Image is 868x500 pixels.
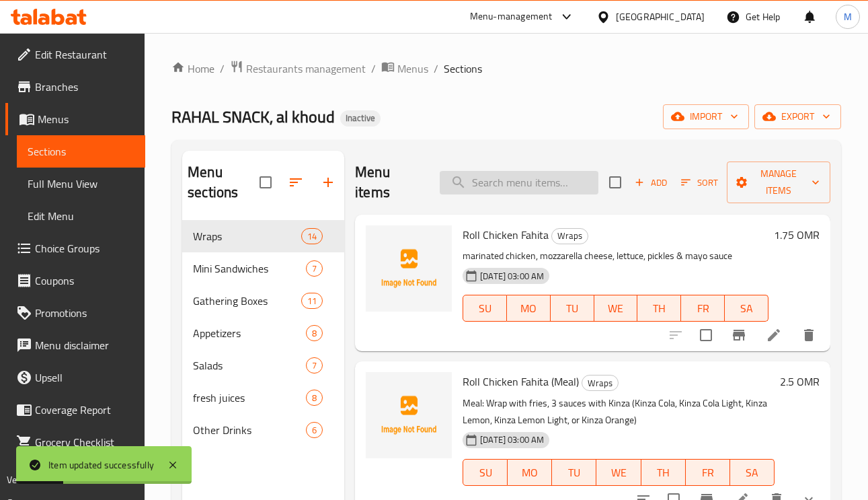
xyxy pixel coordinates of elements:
[552,228,588,244] span: Wraps
[193,260,306,277] span: Mini Sandwiches
[182,215,344,452] nav: Menu sections
[182,220,344,252] div: Wraps14
[340,112,381,124] span: Inactive
[663,104,749,129] button: import
[35,273,134,289] span: Coupons
[434,61,438,77] li: /
[463,295,507,322] button: SU
[171,102,335,132] span: RAHAL SNACK, al khoud
[766,327,782,343] a: Edit menu item
[723,319,755,351] button: Branch-specific-item
[306,390,323,406] div: items
[600,299,633,318] span: WE
[35,305,134,321] span: Promotions
[35,337,134,353] span: Menu disclaimer
[301,228,323,244] div: items
[307,424,322,437] span: 6
[507,295,551,322] button: MO
[674,108,738,125] span: import
[301,293,323,309] div: items
[556,299,589,318] span: TU
[725,295,768,322] button: SA
[171,61,214,77] a: Home
[182,349,344,382] div: Salads7
[633,175,669,190] span: Add
[371,61,376,77] li: /
[5,232,145,264] a: Choice Groups
[366,225,452,312] img: Roll Chicken Fahita
[463,248,768,264] p: marinated chicken, mozzarella cheese, lettuce, pickles & mayo sauce
[672,172,727,193] span: Sort items
[629,172,672,193] button: Add
[306,325,323,341] div: items
[844,9,852,24] span: M
[35,240,134,256] span: Choice Groups
[193,422,306,438] span: Other Drinks
[182,414,344,446] div: Other Drinks6
[28,143,134,159] span: Sections
[306,260,323,277] div: items
[17,168,145,200] a: Full Menu View
[440,171,598,194] input: search
[5,329,145,361] a: Menu disclaimer
[463,225,549,245] span: Roll Chicken Fahita
[35,402,134,418] span: Coverage Report
[5,394,145,426] a: Coverage Report
[171,60,841,77] nav: breadcrumb
[738,166,820,199] span: Manage items
[230,60,366,77] a: Restaurants management
[637,295,681,322] button: TH
[193,325,306,341] span: Appetizers
[302,295,322,308] span: 11
[17,200,145,232] a: Edit Menu
[182,317,344,349] div: Appetizers8
[730,459,775,486] button: SA
[5,426,145,458] a: Grocery Checklist
[182,252,344,285] div: Mini Sandwiches7
[629,172,672,193] span: Add item
[246,61,366,77] span: Restaurants management
[754,104,841,129] button: export
[38,111,134,127] span: Menus
[307,327,322,340] span: 8
[17,135,145,168] a: Sections
[193,228,301,244] span: Wraps
[512,299,545,318] span: MO
[616,9,705,24] div: [GEOGRAPHIC_DATA]
[463,395,775,429] p: Meal: Wrap with fries, 3 sauces with Kinza (Kinza Cola, Kinza Cola Light, Kinza Lemon, Kinza Lemo...
[692,321,720,349] span: Select to update
[182,285,344,317] div: Gathering Boxes11
[470,9,553,25] div: Menu-management
[193,357,306,373] span: Salads
[641,459,686,486] button: TH
[469,299,502,318] span: SU
[193,390,306,406] span: fresh juices
[35,46,134,63] span: Edit Restaurant
[475,270,549,283] span: [DATE] 03:00 AM
[5,297,145,329] a: Promotions
[681,175,718,190] span: Sort
[7,471,40,489] span: Version:
[551,295,594,322] button: TU
[444,61,482,77] span: Sections
[469,463,502,483] span: SU
[5,103,145,135] a: Menus
[686,299,719,318] span: FR
[793,319,825,351] button: delete
[307,359,322,372] span: 7
[5,71,145,103] a: Branches
[774,225,820,244] h6: 1.75 OMR
[596,459,641,486] button: WE
[5,264,145,297] a: Coupons
[691,463,725,483] span: FR
[251,168,280,197] span: Select all sections
[35,434,134,450] span: Grocery Checklist
[340,110,381,127] div: Inactive
[193,293,301,309] div: Gathering Boxes
[475,433,549,446] span: [DATE] 03:00 AM
[306,422,323,438] div: items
